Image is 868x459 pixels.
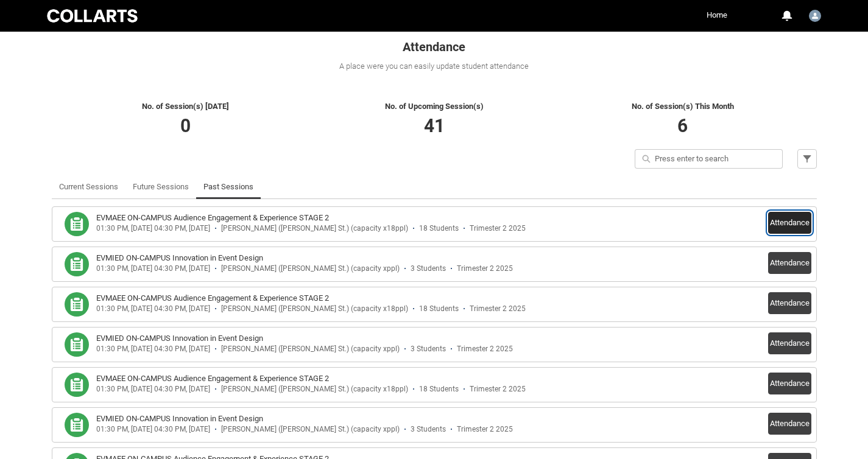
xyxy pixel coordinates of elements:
img: Jarrad.Thessman [809,10,821,22]
div: 01:30 PM, [DATE] 04:30 PM, [DATE] [96,304,210,314]
a: Future Sessions [133,175,189,199]
h3: EVMIED ON-CAMPUS Innovation in Event Design [96,332,263,345]
div: 01:30 PM, [DATE] 04:30 PM, [DATE] [96,385,210,394]
div: 3 Students [411,425,446,434]
div: 01:30 PM, [DATE] 04:30 PM, [DATE] [96,224,210,233]
div: [PERSON_NAME] ([PERSON_NAME] St.) (capacity x18ppl) [221,385,408,394]
a: Home [704,6,730,24]
li: Future Sessions [125,175,196,199]
h3: EVMIED ON-CAMPUS Innovation in Event Design [96,413,263,425]
div: Trimester 2 2025 [470,385,526,394]
span: 41 [424,115,445,136]
div: 18 Students [419,224,459,233]
a: Current Sessions [59,175,118,199]
button: Attendance [768,292,811,314]
button: Attendance [768,373,811,394]
div: 01:30 PM, [DATE] 04:30 PM, [DATE] [96,345,210,354]
div: [PERSON_NAME] ([PERSON_NAME] St.) (capacity xppl) [221,264,400,273]
div: Trimester 2 2025 [457,425,513,434]
div: A place were you can easily update student attendance [52,60,817,72]
div: Trimester 2 2025 [470,224,526,233]
input: Press enter to search [635,149,783,169]
div: Trimester 2 2025 [470,304,526,314]
a: Past Sessions [203,175,253,199]
h3: EVMAEE ON-CAMPUS Audience Engagement & Experience STAGE 2 [96,373,329,385]
button: Attendance [768,332,811,354]
span: 6 [677,115,688,136]
div: [PERSON_NAME] ([PERSON_NAME] St.) (capacity x18ppl) [221,304,408,314]
li: Past Sessions [196,175,261,199]
button: Filter [797,149,817,169]
span: No. of Upcoming Session(s) [385,102,484,111]
div: 3 Students [411,345,446,354]
div: [PERSON_NAME] ([PERSON_NAME] St.) (capacity xppl) [221,345,400,354]
button: Attendance [768,212,811,234]
h3: EVMAEE ON-CAMPUS Audience Engagement & Experience STAGE 2 [96,212,329,224]
div: 01:30 PM, [DATE] 04:30 PM, [DATE] [96,425,210,434]
div: [PERSON_NAME] ([PERSON_NAME] St.) (capacity xppl) [221,425,400,434]
button: Attendance [768,252,811,274]
div: 18 Students [419,385,459,394]
div: [PERSON_NAME] ([PERSON_NAME] St.) (capacity x18ppl) [221,224,408,233]
span: 0 [180,115,191,136]
button: Attendance [768,413,811,435]
div: Trimester 2 2025 [457,345,513,354]
div: 18 Students [419,304,459,314]
span: Attendance [403,40,465,54]
div: 3 Students [411,264,446,273]
div: 01:30 PM, [DATE] 04:30 PM, [DATE] [96,264,210,273]
span: No. of Session(s) [DATE] [142,102,229,111]
h3: EVMAEE ON-CAMPUS Audience Engagement & Experience STAGE 2 [96,292,329,304]
span: No. of Session(s) This Month [632,102,734,111]
li: Current Sessions [52,175,125,199]
h3: EVMIED ON-CAMPUS Innovation in Event Design [96,252,263,264]
button: User Profile Jarrad.Thessman [806,5,824,24]
div: Trimester 2 2025 [457,264,513,273]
